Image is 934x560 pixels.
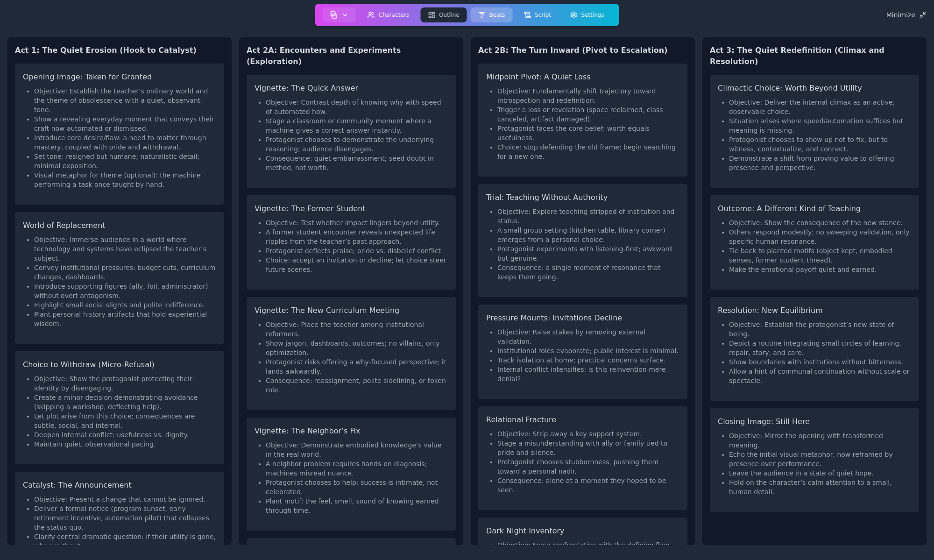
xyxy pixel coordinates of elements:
[266,116,448,135] li: Stage a classroom or community moment where a machine gives a correct answer instantly.
[266,440,448,459] li: Objective: Demonstrate embodied knowledge’s value in the real world.
[266,459,448,478] li: A neighbor problem requires hands-on diagnosis; machines misread nuance.
[34,374,216,393] li: Objective: Show the protagonist protecting their identity by disengaging.
[23,71,216,83] h3: Opening Image: Taken for Granted
[34,282,216,300] li: Introduce supporting figures (ally, foil, administrator) without overt antagonism.
[266,98,448,116] li: Objective: Contrast depth of knowing why with speed of automated how.
[34,310,216,328] li: Plant personal history artifacts that hold experiential wisdom.
[497,86,679,105] li: Objective: Fundamentally shift trajectory toward introspection and redefinition.
[470,7,512,22] button: Beats
[729,154,911,172] li: Demonstrate a shift from proving value to offering presence and perspective.
[34,495,216,504] li: Objective: Present a change that cannot be ignored.
[729,357,911,367] li: Show boundaries with institutions without bitterness.
[255,425,448,437] h3: Vignette: The Neighbor’s Fix
[497,105,679,124] li: Trigger a loss or revelation (space reclaimed, class canceled, artifact damaged).
[34,411,216,430] li: Let plot arise from this choice; consequences are subtle, social, and internal.
[468,6,514,24] a: Beats
[718,416,911,427] h3: Closing Image: Still Here
[34,114,216,133] li: Show a revealing everyday moment that conveys their craft now automated or dismissed.
[729,218,911,227] li: Objective: Show the consequence of the new stance.
[497,457,679,476] li: Protagonist chooses stubbornness, pushing them toward a personal nadir.
[486,525,679,537] h3: Dark Night Inventory
[718,83,911,94] h3: Climactic Choice: Worth Beyond Utility
[710,45,919,67] h2: Act 3: The Quiet Redefinition (Climax and Resolution)
[729,478,911,496] li: Hold on the character’s calm attention to a small, human detail.
[497,207,679,226] li: Objective: Explore teaching stripped of institution and status.
[497,226,679,244] li: A small group setting (kitchen table, library corner) emerges from a personal choice.
[255,83,448,94] h3: Vignette: The Quick Answer
[486,71,679,83] h3: Midpoint Pivot: A Quiet Loss
[266,154,448,172] li: Consequence: quiet embarrassment; seed doubt in method, not worth.
[729,367,911,385] li: Allow a hint of communal continuation without scale or spectacle.
[34,532,216,551] li: Clarify central dramatic question: if their utility is gone, who are they?
[34,300,216,310] li: Highlight small social slights and polite indifference.
[718,305,911,316] h3: Resolution: New Equilibrium
[562,7,611,22] button: Settings
[255,305,448,316] h3: Vignette: The New Curriculum Meeting
[514,6,560,24] a: Script
[486,312,679,324] h3: Pressure Mounts: Invitations Decline
[15,45,224,56] h2: Act 1: The Quiet Erosion (Hook to Catalyst)
[23,220,216,231] h3: World of Replacement
[23,359,216,370] h3: Choice to Withdraw (Micro-Refusal)
[497,346,679,355] li: Institutional roles evaporate; public interest is minimal.
[266,339,448,357] li: Show jargon, dashboards, outcomes; no villains, only optimization.
[266,218,448,227] li: Objective: Test whether impact lingers beyond utility.
[23,480,216,491] h3: Catalyst: The Announcement
[34,430,216,439] li: Deepen internal conflict: usefulness vs. dignity.
[497,355,679,365] li: Track isolation at home; practical concerns surface.
[418,6,468,24] a: Outline
[729,320,911,339] li: Objective: Establish the protagonist’s new state of being.
[497,476,679,495] li: Consequence: alone at a moment they hoped to be seen.
[497,263,679,282] li: Consequence: a single moment of resonance that keeps them going.
[497,439,679,457] li: Stage a misunderstanding with ally or family tied to pride and silence.
[729,431,911,450] li: Objective: Mirror the opening with transformed meaning.
[266,376,448,395] li: Consequence: reassignment, polite sidelining, or token role.
[486,414,679,425] h3: Relational Fracture
[497,327,679,346] li: Objective: Raise stakes by removing external validation.
[266,255,448,274] li: Choice: accept an invitation or decline; let choice steer future scenes.
[729,339,911,357] li: Depict a routine integrating small circles of learning, repair, story, and care.
[34,86,216,114] li: Objective: Establish the teacher’s ordinary world and the theme of obsolescence with a quiet, obs...
[497,365,679,383] li: Internal conflict intensifies: is this reinvention mere denial?
[560,6,613,24] a: Settings
[497,429,679,439] li: Objective: Strip away a key support system.
[34,133,216,152] li: Introduce core desire/flaw: a need to matter through mastery, coupled with pride and withdrawal.
[729,450,911,468] li: Echo the initial visual metaphor, now reframed by presence over performance.
[497,124,679,142] li: Protagonist faces the core belief: worth equals usefulness.
[266,496,448,515] li: Plant motif: the feel, smell, sound of knowing earned through time.
[729,98,911,116] li: Objective: Deliver the internal climax as an active, observable choice.
[266,227,448,246] li: A former student encounter reveals unexpected life ripples from the teacher’s past approach.
[497,540,679,550] li: Objective: Force confrontation with the defining flaw.
[266,357,448,376] li: Protagonist risks offering a why-focused perspective; it lands awkwardly.
[729,227,911,246] li: Others respond modestly; no sweeping validation, only specific human resonance.
[34,170,216,189] li: Visual metaphor for theme (optional): the machine performing a task once taught by hand.
[34,393,216,411] li: Create a minor decision demonstrating avoidance (skipping a workshop, deflecting help).
[729,246,911,265] li: Tie back to planted motifs (object kept, embodied senses, former student thread).
[486,192,679,203] h3: Trial: Teaching Without Authority
[420,7,467,22] button: Outline
[729,265,911,274] li: Make the emotional payoff quiet and earned.
[247,45,456,67] h2: Act 2A: Encounters and Experiments (Exploration)
[34,504,216,532] li: Deliver a formal notice (program sunset, early retirement incentive, automation pilot) that colla...
[478,45,687,56] h2: Act 2B: The Turn Inward (Pivot to Escalation)
[34,263,216,282] li: Convey institutional pressures: budget cuts, curriculum changes, dashboards.
[34,152,216,170] li: Set tone: resigned but humane; naturalistic detail; minimal exposition.
[718,203,911,214] h3: Outcome: A Different Kind of Teaching
[266,320,448,339] li: Objective: Place the teacher among institutional reformers.
[266,135,448,154] li: Protagonist chooses to demonstrate the underlying reasoning; audience disengages.
[34,235,216,263] li: Objective: Immerse audience in a world where technology and systems have eclipsed the teacher’s s...
[358,6,419,24] a: Characters
[255,203,448,214] h3: Vignette: The Former Student
[330,11,338,19] img: storyboard
[266,478,448,496] li: Protagonist chooses to help; success is intimate, not celebrated.
[266,246,448,255] li: Protagonist deflects praise; pride vs. disbelief conflict.
[360,7,417,22] button: Characters
[516,7,559,22] button: Script
[729,116,911,135] li: Situation arises where speed/automation suffices but meaning is missing.
[497,142,679,161] li: Choice: stop defending the old frame; begin searching for a new one.
[34,439,216,449] li: Maintain quiet, observational pacing.
[886,11,927,19] div: Minimize
[729,135,911,154] li: Protagonist chooses to show up not to fix, but to witness, contextualize, and connect.
[497,244,679,263] li: Protagonist experiments with listening-first; awkward but genuine.
[729,468,911,478] li: Leave the audience in a state of quiet hope.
